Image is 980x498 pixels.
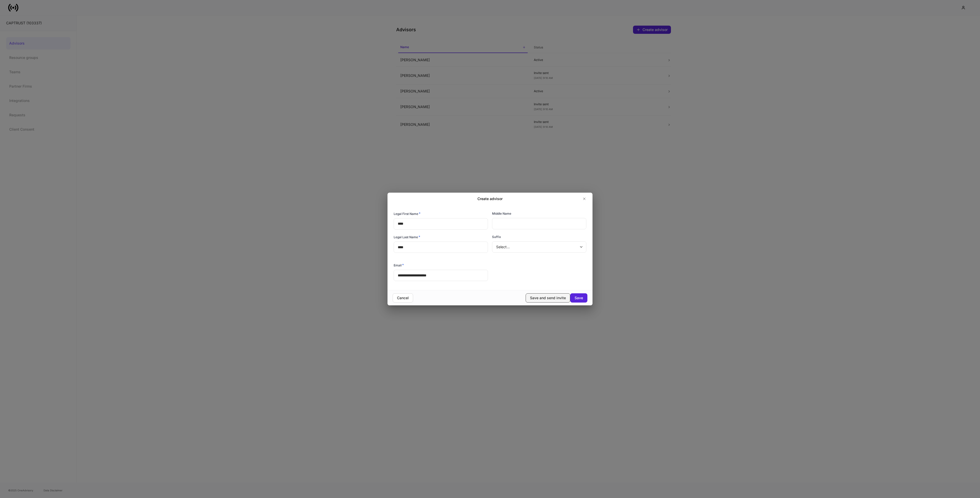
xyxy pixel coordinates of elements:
[394,211,421,216] h6: Legal First Name
[570,293,587,303] button: Save
[492,211,511,216] h6: Middle Name
[530,295,566,300] div: Save and send invite
[575,295,583,300] div: Save
[477,196,503,201] h2: Create advisor
[492,241,586,253] div: Select...
[393,293,413,303] button: Cancel
[397,295,409,300] div: Cancel
[394,234,420,240] h6: Legal Last Name
[492,234,501,239] h6: Suffix
[394,263,404,268] h6: Email
[526,293,570,303] button: Save and send invite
